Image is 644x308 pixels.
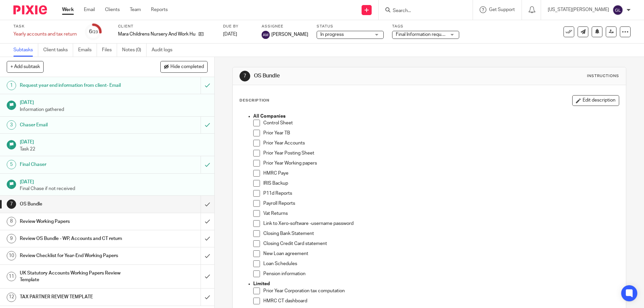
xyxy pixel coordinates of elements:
[7,61,44,72] button: + Add subtask
[263,180,619,187] p: IRIS Backup
[320,32,344,37] span: In progress
[587,73,619,79] div: Instructions
[263,200,619,207] p: Payroll Reports
[20,120,136,130] h1: Chaser Email
[170,64,204,70] span: Hide completed
[262,31,270,39] img: svg%3E
[105,6,120,13] a: Clients
[43,44,73,57] a: Client tasks
[263,210,619,217] p: Vat Returns
[7,217,16,226] div: 8
[20,234,136,244] h1: Review OS Bundle - WP, Accounts and CT return
[263,240,619,247] p: Closing Credit Card statement
[263,270,619,277] p: Pension information
[7,272,16,281] div: 11
[118,24,215,29] label: Client
[20,80,136,90] h1: Request year end information from client- Email
[151,6,168,13] a: Reports
[7,234,16,243] div: 9
[254,72,444,79] h1: OS Bundle
[20,160,136,170] h1: Final Chaser
[263,230,619,237] p: Closing Bank Statement
[7,120,16,130] div: 3
[263,260,619,267] p: Loan Schedules
[118,31,195,38] p: Mara Childrens Nursery And Work Hub Ltd
[84,6,95,13] a: Email
[262,24,308,29] label: Assignee
[62,6,74,13] a: Work
[20,146,208,152] p: Task 22
[263,120,619,126] p: Control Sheet
[253,282,270,286] strong: Limited
[78,44,97,57] a: Emails
[392,8,452,14] input: Search
[7,81,16,90] div: 1
[13,24,77,29] label: Task
[239,71,250,81] div: 7
[263,250,619,257] p: New Loan agreement
[317,24,384,29] label: Status
[7,199,16,209] div: 7
[489,7,515,12] span: Get Support
[7,293,16,302] div: 12
[122,44,147,57] a: Notes (0)
[392,24,459,29] label: Tags
[223,24,253,29] label: Due by
[548,6,609,13] p: [US_STATE][PERSON_NAME]
[20,251,136,261] h1: Review Checklist for Year-End Working Papers
[130,6,141,13] a: Team
[20,177,208,185] h1: [DATE]
[160,61,208,72] button: Hide completed
[152,44,177,57] a: Audit logs
[102,44,117,57] a: Files
[13,44,38,57] a: Subtasks
[7,251,16,260] div: 10
[263,160,619,167] p: Prior Year Working papers
[223,32,237,37] span: [DATE]
[396,32,448,37] span: Final Information request
[20,137,208,145] h1: [DATE]
[239,98,269,103] p: Description
[263,288,619,294] p: Prior Year Corporation tax computation
[92,30,98,34] small: /23
[612,5,623,15] img: svg%3E
[263,140,619,146] p: Prior Year Accounts
[13,5,47,14] img: Pixie
[20,292,136,302] h1: TAX PARTNER REVIEW TEMPLATE
[20,185,208,192] p: Final Chase if not received
[572,95,619,106] button: Edit description
[263,150,619,157] p: Prior Year Posting Sheet
[20,268,136,285] h1: UK Statutory Accounts Working Papers Review Template
[20,98,208,106] h1: [DATE]
[263,190,619,197] p: P11d Reports
[13,31,77,38] div: Yearly accounts and tax return
[263,170,619,177] p: HMRC Paye
[7,160,16,169] div: 5
[263,220,619,227] p: Link to Xero-software -username password
[20,199,136,209] h1: OS Bundle
[20,217,136,227] h1: Review Working Papers
[89,28,98,36] div: 6
[20,106,208,113] p: Information gathered
[263,130,619,136] p: Prior Year TB
[263,298,619,304] p: HMRC CT dashboard
[271,31,308,38] span: [PERSON_NAME]
[253,114,285,119] strong: All Companies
